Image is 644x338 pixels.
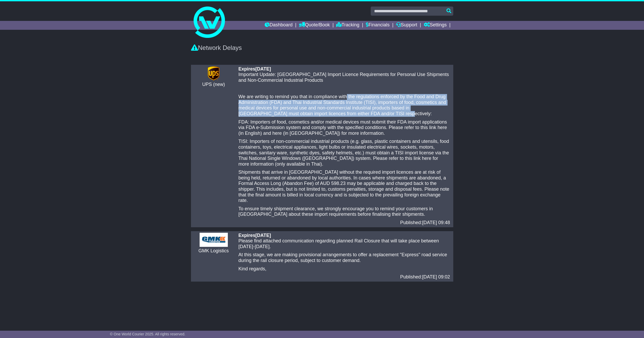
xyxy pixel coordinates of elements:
div: Published: [239,220,450,226]
span: [DATE] 09:48 [422,220,450,225]
p: At this stage, we are making provisional arrangements to offer a replacement "Express" road servi... [239,252,450,263]
p: To ensure timely shipment clearance, we strongly encourage you to remind your customers in [GEOGR... [239,206,450,217]
img: CarrierLogo [200,233,228,247]
span: [DATE] 09:02 [422,274,450,279]
a: Quote/Book [299,21,330,30]
div: Expires [239,233,450,238]
img: CarrierLogo [208,66,219,80]
a: Settings [424,21,447,30]
div: Network Delays [191,44,453,52]
a: Support [396,21,417,30]
span: [DATE] [256,66,271,72]
p: FDA: Importers of food, cosmetics and/or medical devices must submit their FDA import application... [239,119,450,136]
a: Financials [366,21,390,30]
p: Important Update: [GEOGRAPHIC_DATA] Import Licence Requirements for Personal Use Shipments and No... [239,72,450,83]
p: TISI: Importers of non-commercial industrial products (e.g. glass, plastic containers and utensil... [239,139,450,167]
div: UPS (new) [194,82,233,88]
a: Dashboard [265,21,293,30]
div: Published: [239,274,450,280]
p: Please find attached communication regarding planned Rail Closure that will take place between [D... [239,238,450,249]
div: Expires [239,66,450,72]
a: Tracking [336,21,359,30]
p: Kind regards, [239,266,450,272]
div: GMK Logistics [194,248,233,254]
span: © One World Courier 2025. All rights reserved. [110,332,185,336]
span: [DATE] [256,233,271,238]
p: Shipments that arrive in [GEOGRAPHIC_DATA] without the required import licences are at risk of be... [239,170,450,203]
p: We are writing to remind you that in compliance with the regulations enforced by the Food and Dru... [239,94,450,116]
